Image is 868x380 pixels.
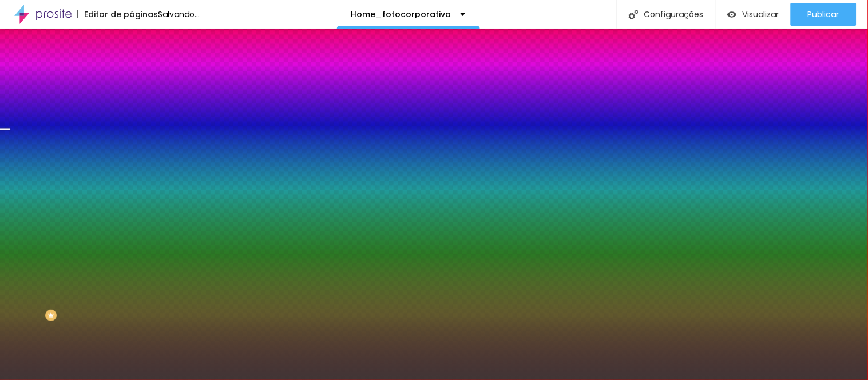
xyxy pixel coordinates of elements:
div: Editor de páginas [77,10,158,18]
span: Visualizar [743,10,779,19]
img: Icone [629,10,639,19]
span: Publicar [808,10,839,19]
div: Salvando... [158,10,200,18]
img: view-1.svg [727,10,737,19]
button: Visualizar [716,3,791,26]
button: Publicar [791,3,857,26]
p: Home_fotocorporativa [351,10,451,18]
